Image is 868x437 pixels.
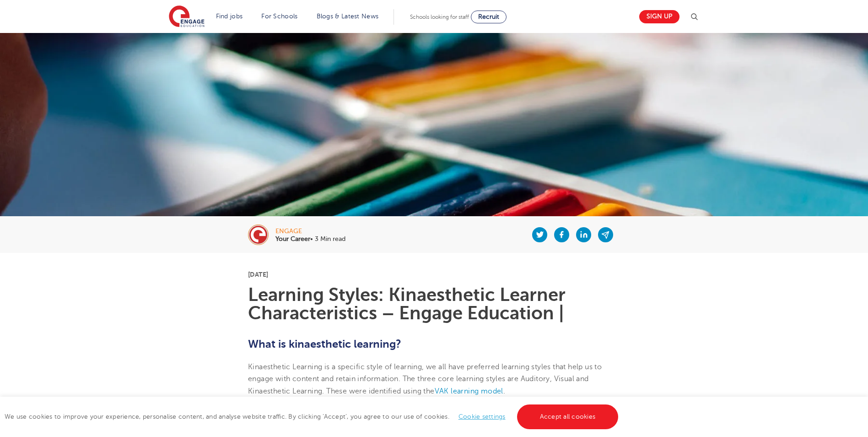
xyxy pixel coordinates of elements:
[248,363,602,395] span: Kinaesthetic Learning is a specific style of learning, we all have preferred learning styles that...
[5,413,620,420] span: We use cookies to improve your experience, personalise content, and analyse website traffic. By c...
[471,11,507,23] a: Recruit
[275,228,345,235] div: engage
[435,387,503,395] a: VAK learning model
[261,13,297,20] a: For Schools
[216,13,243,20] a: Find jobs
[248,271,620,278] p: [DATE]
[478,13,499,20] span: Recruit
[639,10,679,23] a: Sign up
[326,387,434,395] span: These were identified using the
[410,14,469,20] span: Schools looking for staff
[317,13,379,20] a: Blogs & Latest News
[275,236,345,242] p: • 3 Min read
[275,235,310,242] b: Your Career
[169,5,205,28] img: Engage Education
[458,413,506,420] a: Cookie settings
[248,286,620,322] h1: Learning Styles: Kinaesthetic Learner Characteristics – Engage Education |
[248,336,620,352] h2: What is kinaesthetic learning?
[503,387,505,395] span: .
[517,404,619,429] a: Accept all cookies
